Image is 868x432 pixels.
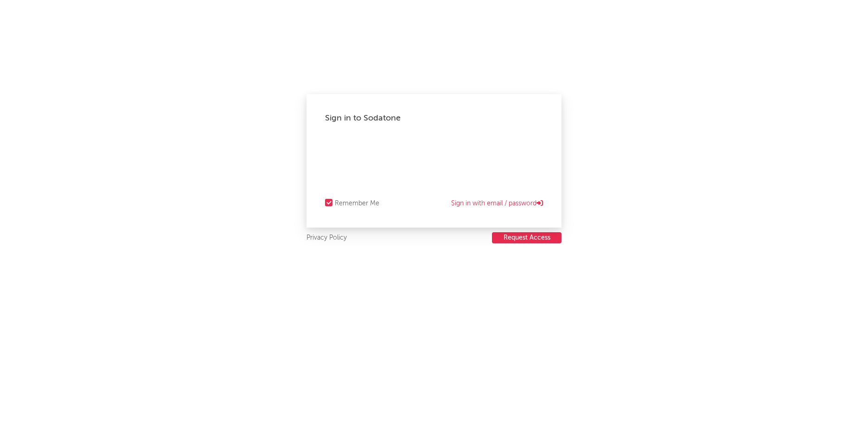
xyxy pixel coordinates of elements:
[335,198,379,209] div: Remember Me
[492,232,562,244] a: Request Access
[492,232,562,243] button: Request Access
[306,232,347,244] a: Privacy Policy
[451,198,543,209] a: Sign in with email / password
[325,113,543,124] div: Sign in to Sodatone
